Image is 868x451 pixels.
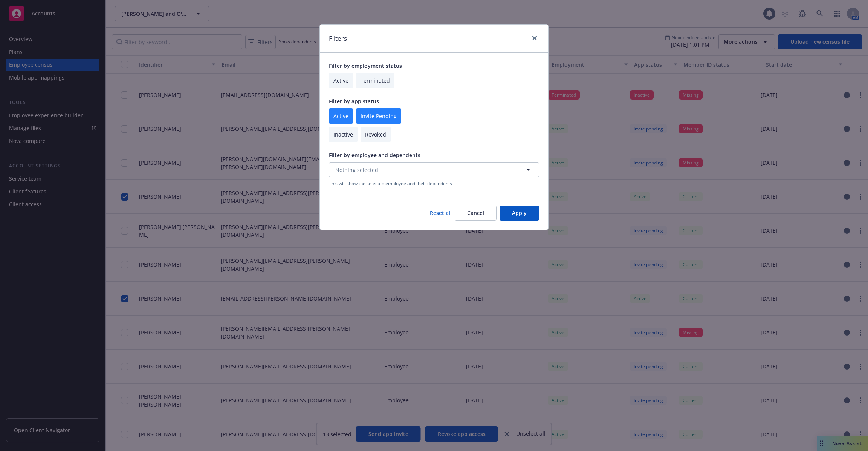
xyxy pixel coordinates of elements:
p: Filter by employee and dependents [329,151,539,159]
button: Cancel [455,206,497,221]
p: Filter by employment status [329,62,539,70]
button: Apply [500,206,539,221]
a: close [530,34,539,43]
p: Filter by app status [329,97,539,105]
span: Nothing selected [335,166,378,174]
p: This will show the selected employee and their dependents [329,180,539,187]
button: Nothing selected [329,162,539,177]
a: Reset all [430,209,452,217]
h1: Filters [329,34,347,43]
